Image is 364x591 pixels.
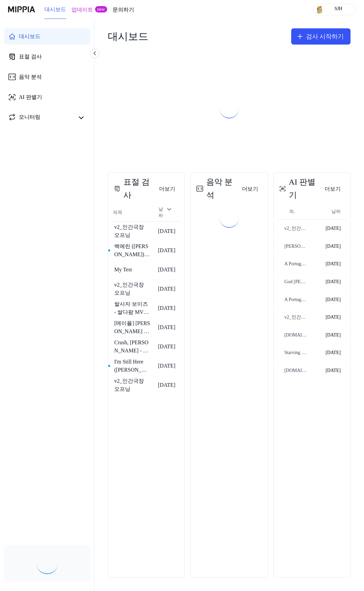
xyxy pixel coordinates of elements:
div: [메이플] [PERSON_NAME] - 다 해줬잖아 (feat.전재학) MV [114,319,151,335]
div: 대시보드 [108,26,143,47]
td: [DATE] [151,375,181,395]
a: 대시보드 [4,28,90,45]
td: [DATE] [151,318,181,337]
td: [DATE] [307,220,346,238]
a: [PERSON_NAME][PERSON_NAME]드림 [278,238,307,255]
div: SJH [325,5,352,13]
td: [DATE] [307,344,346,362]
div: AI 판별기 [19,93,39,101]
a: 더보기 [321,182,346,196]
div: v2_인간극장 오프닝 [114,223,151,239]
div: [DOMAIN_NAME] - 인간극장 오프닝 [278,332,307,339]
td: [DATE] [307,237,346,255]
a: 모니터링 [8,113,74,123]
div: God [PERSON_NAME] ([PERSON_NAME]) '바로 리부트 정상화' MV [278,278,307,285]
a: v2_인간극장 오프닝 [278,308,307,326]
div: [DOMAIN_NAME] - 인간극장 오프닝 [278,367,307,374]
td: [DATE] [151,221,181,241]
div: 음악 분석 [195,182,237,195]
th: 제목 [112,204,151,222]
div: A Portugal without [PERSON_NAME] 4.5 [278,261,307,267]
a: 표절 검사 [4,49,90,65]
td: [DATE] [307,308,346,326]
div: v2_인간극장 오프닝 [278,225,307,232]
div: 대시보드 [19,32,38,41]
div: My Test [114,266,134,274]
div: v2_인간극장 오프닝 [114,281,151,297]
td: [DATE] [151,260,181,279]
div: 표절 검사 [19,53,39,61]
td: [DATE] [307,291,346,308]
div: 표절 검사 [112,182,155,195]
a: 더보기 [156,182,181,196]
a: A Portugal without [PERSON_NAME] 4.5 [278,255,307,273]
a: 음악 분석 [4,69,90,85]
td: [DATE] [307,362,346,379]
a: 더보기 [239,182,264,196]
a: [DOMAIN_NAME] - 인간극장 오프닝 [278,362,307,379]
td: [DATE] [151,356,181,375]
a: v2_인간극장 오프닝 [278,220,307,237]
td: [DATE] [151,298,181,318]
div: v2_인간극장 오프닝 [114,377,151,393]
div: 날짜 [156,204,175,221]
button: 더보기 [239,182,264,196]
div: AI 판별기 [278,182,321,195]
div: A Portugal without [PERSON_NAME] 4.5 [278,296,307,303]
div: 백예린 ([PERSON_NAME]) - '0310' (Official Lyric Video) [114,242,151,259]
button: 검사 시작하기 [295,28,351,45]
td: [DATE] [151,241,181,260]
div: 쌀사자 보이즈 - 쌀다팜 MV (사자 보이즈 - 소다팝) ｜ 창팝 사탄 헌터스 [114,300,151,316]
a: God [PERSON_NAME] ([PERSON_NAME]) '바로 리부트 정상화' MV [278,273,307,291]
div: [PERSON_NAME][PERSON_NAME]드림 [278,243,307,250]
a: 문의하기 [108,6,127,14]
td: [DATE] [151,337,181,356]
div: 모니터링 [19,113,38,123]
a: 업데이트 [69,6,88,14]
td: [DATE] [307,273,346,291]
a: Starving - [PERSON_NAME], Grey ft. [PERSON_NAME] (Boyce Avenue ft. [PERSON_NAME] cover) on Spotif... [278,344,307,361]
td: [DATE] [307,326,346,344]
a: 대시보드 [44,0,63,19]
button: 더보기 [321,182,346,196]
div: Crush, [PERSON_NAME] - SKIP [AUDIO⧸MP3] [114,339,151,355]
td: [DATE] [151,279,181,298]
button: 더보기 [156,182,181,196]
div: new [90,6,103,13]
div: Starving - [PERSON_NAME], Grey ft. [PERSON_NAME] (Boyce Avenue ft. [PERSON_NAME] cover) on Spotif... [278,349,307,356]
div: 음악 분석 [19,73,39,81]
div: I'm Still Here ([PERSON_NAME]'s Theme) (From ＂Treasure Plane [114,358,151,374]
button: profileSJH [313,4,356,15]
th: 날짜 [307,204,346,220]
img: profile [315,5,323,14]
a: AI 판별기 [4,89,90,105]
a: [DOMAIN_NAME] - 인간극장 오프닝 [278,326,307,344]
a: A Portugal without [PERSON_NAME] 4.5 [278,291,307,308]
td: [DATE] [307,255,346,273]
div: v2_인간극장 오프닝 [278,314,307,321]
